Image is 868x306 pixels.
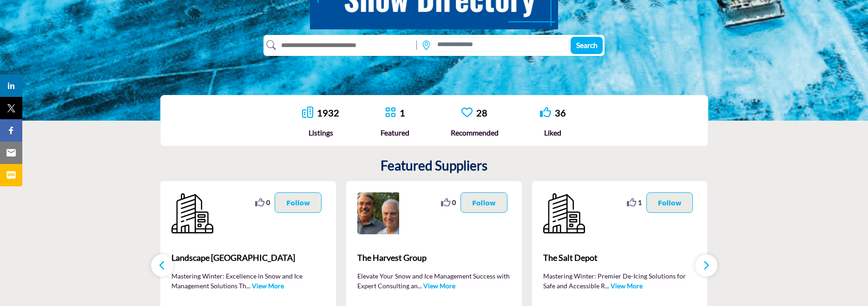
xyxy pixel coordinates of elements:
img: Landscape Ontario [171,192,213,234]
a: View More [611,282,643,290]
button: Follow [646,192,693,213]
span: 1 [638,197,642,207]
a: 1 [400,107,405,118]
a: The Salt Depot [543,245,697,271]
button: Search [571,37,603,54]
span: The Salt Depot [543,252,697,264]
p: Follow [472,197,496,208]
div: Recommended [451,127,499,138]
p: Mastering Winter: Excellence in Snow and Ice Management Solutions Th [171,271,325,290]
img: The Salt Depot [543,192,585,234]
img: Rectangle%203585.svg [414,38,419,52]
span: ... [418,282,422,290]
span: 0 [266,197,270,207]
span: ... [605,282,609,290]
a: The Harvest Group [357,245,511,271]
p: Elevate Your Snow and Ice Management Success with Expert Consulting an [357,271,511,290]
div: Featured [381,127,409,138]
button: Follow [460,192,507,213]
a: 28 [476,107,487,118]
span: Landscape [GEOGRAPHIC_DATA] [171,252,325,264]
a: View More [252,282,284,290]
span: Search [576,41,598,49]
div: Listings [302,127,339,138]
b: Landscape Ontario [171,245,325,271]
span: The Harvest Group [357,252,511,264]
img: The Harvest Group [357,192,399,234]
p: Follow [658,197,682,208]
p: Mastering Winter: Premier De-Icing Solutions for Safe and Accessible R [543,271,697,290]
span: ... [246,282,250,290]
a: Landscape [GEOGRAPHIC_DATA] [171,245,325,271]
a: Go to Featured [385,107,396,119]
a: 1932 [317,107,339,118]
a: View More [423,282,455,290]
div: Liked [540,127,566,138]
h2: Featured Suppliers [381,158,487,174]
button: Follow [275,192,322,213]
a: 36 [555,107,566,118]
a: Go to Recommended [461,107,473,119]
i: Go to Liked [540,107,551,118]
span: 0 [452,197,456,207]
p: Follow [286,197,310,208]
